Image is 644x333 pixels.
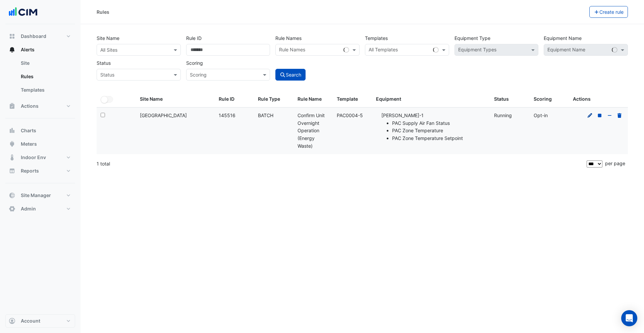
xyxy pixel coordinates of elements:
div: Template [337,95,368,103]
button: Site Manager [5,189,75,202]
app-icon: Reports [9,168,15,174]
label: Equipment Name [544,32,582,44]
button: Alerts [5,43,75,56]
span: Meters [21,141,37,147]
div: Confirm Unit Overnight Operation (Energy Waste) [298,112,329,150]
div: [GEOGRAPHIC_DATA] [140,112,211,120]
label: Status [97,57,111,69]
div: BATCH [258,112,289,120]
li: [PERSON_NAME]-1 [381,112,486,142]
div: Rules [97,8,109,15]
button: Search [275,69,306,81]
label: Scoring [186,57,203,69]
button: Account [5,314,75,328]
span: Dashboard [21,33,46,40]
button: Reports [5,164,75,178]
a: Stop Rule [597,112,603,118]
span: Reports [21,168,39,174]
button: Actions [5,99,75,113]
div: Status [494,95,525,103]
div: Rule ID [219,95,250,103]
div: Scoring [534,95,565,103]
div: 1 total [97,155,585,172]
div: All Templates [368,46,398,55]
span: Charts [21,127,36,134]
div: Opt-in [534,112,565,120]
div: Equipment Name [546,46,585,55]
app-icon: Admin [9,205,15,212]
li: PAC Zone Temperature Setpoint [392,135,486,142]
app-icon: Actions [9,103,15,109]
div: Actions [573,95,624,103]
span: Admin [21,205,36,212]
button: Indoor Env [5,151,75,164]
button: Charts [5,124,75,137]
ui-switch: Select All can only be applied to rules for a single site. Please select a site first and search ... [101,96,113,102]
div: Rule Names [278,46,305,55]
app-icon: Dashboard [9,33,15,40]
a: Rules [15,70,75,83]
a: Site [15,56,75,70]
div: Equipment [376,95,486,103]
div: 145516 [219,112,250,120]
li: PAC Supply Air Fan Status [392,120,486,127]
a: Opt-out [607,112,613,118]
label: Site Name [97,32,119,44]
button: Meters [5,137,75,151]
div: Rule Name [298,95,329,103]
span: Alerts [21,46,35,53]
app-icon: Charts [9,127,15,134]
button: Admin [5,202,75,216]
label: Rule ID [186,32,202,44]
a: Delete Rule [616,112,623,118]
div: Open Intercom Messenger [621,310,637,326]
button: Create rule [589,6,628,18]
label: Templates [365,32,388,44]
label: Equipment Type [454,32,490,44]
span: Site Manager [21,192,51,199]
a: Templates [15,83,75,97]
app-icon: Alerts [9,46,15,53]
div: PAC0004-5 [337,112,368,120]
app-icon: Site Manager [9,192,15,199]
span: per page [605,160,625,166]
img: Company Logo [8,5,38,19]
app-icon: Meters [9,141,15,147]
app-icon: Indoor Env [9,154,15,161]
span: Indoor Env [21,154,46,161]
div: Site Name [140,95,211,103]
span: Actions [21,103,39,109]
div: Running [494,112,525,120]
div: Alerts [5,56,75,99]
a: Edit Rule [587,112,593,118]
div: Rule Type [258,95,289,103]
label: Rule Names [275,32,302,44]
li: PAC Zone Temperature [392,127,486,135]
div: Equipment Types [457,46,496,55]
span: Account [21,318,40,324]
button: Dashboard [5,30,75,43]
